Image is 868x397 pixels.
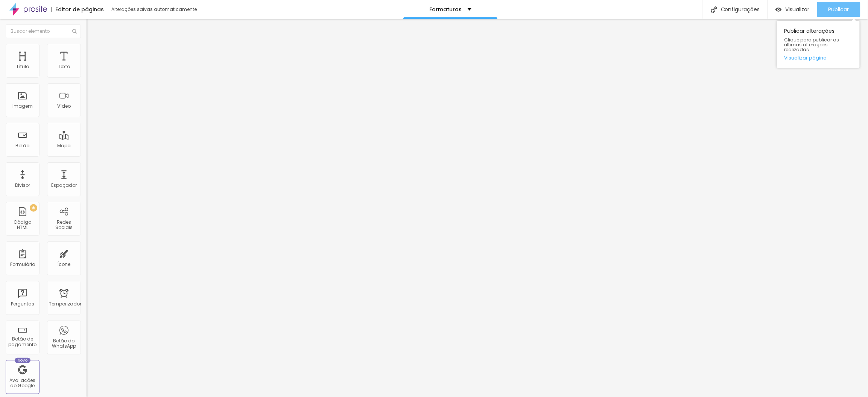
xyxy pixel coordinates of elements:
font: Formaturas [430,6,462,13]
font: Código HTML [14,219,32,231]
font: Botão [16,142,30,149]
font: Divisor [15,182,30,188]
font: Imagem [12,103,33,109]
font: Avaliações do Google [10,377,36,389]
img: Ícone [711,6,717,13]
font: Formulário [10,261,35,267]
font: Título [16,63,29,70]
font: Visualizar página [784,54,827,61]
font: Ícone [58,261,71,267]
font: Configurações [721,6,760,13]
font: Publicar alterações [784,27,835,35]
font: Vídeo [57,103,71,109]
font: Publicar [828,6,849,13]
img: Ícone [72,29,77,34]
font: Visualizar [786,6,810,13]
font: Mapa [57,142,71,149]
font: Redes Sociais [55,219,73,231]
font: Texto [58,63,70,70]
button: Publicar [817,2,860,17]
font: Perguntas [11,301,34,307]
font: Clique para publicar as últimas alterações realizadas [784,37,839,53]
font: Espaçador [51,182,77,188]
iframe: Editor [87,19,868,397]
font: Botão de pagamento [9,336,37,347]
a: Visualizar página [784,55,852,60]
font: Novo [18,358,28,363]
button: Visualizar [768,2,817,17]
font: Editor de páginas [55,6,104,13]
font: Temporizador [49,301,81,307]
img: view-1.svg [775,6,782,13]
font: Alterações salvas automaticamente [111,6,197,12]
font: Botão do WhatsApp [52,337,76,349]
input: Buscar elemento [6,24,81,38]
